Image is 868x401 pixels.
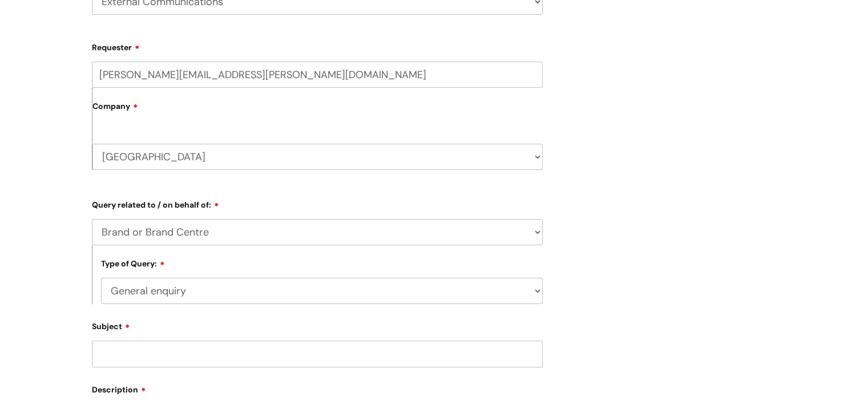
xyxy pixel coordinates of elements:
label: Subject [92,318,543,331]
input: Email [92,62,543,88]
label: Query related to / on behalf of: [92,196,543,210]
label: Requester [92,39,543,52]
label: Company [92,98,543,123]
label: Type of Query: [101,257,165,269]
label: Description [92,381,543,395]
